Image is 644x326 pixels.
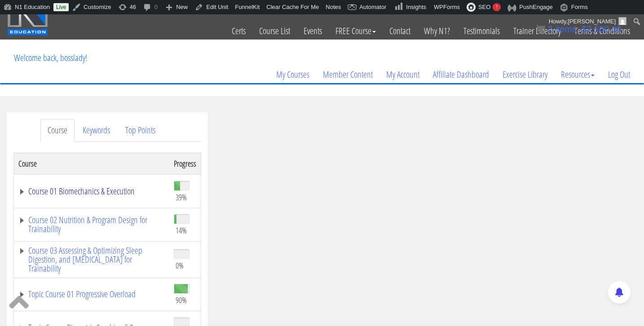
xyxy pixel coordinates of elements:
[269,53,316,96] a: My Courses
[536,24,622,34] a: 2 items: $2,500.00
[176,295,187,305] span: 90%
[225,9,252,53] a: Certs
[582,24,587,34] span: $
[7,40,94,76] p: Welcome back, bosslady!
[118,119,163,142] a: Top Points
[329,9,383,53] a: FREE Course
[555,24,579,34] span: items:
[601,53,637,96] a: Log Out
[18,246,165,273] a: Course 03 Assessing & Optimizing Sleep Digestion, and [MEDICAL_DATA] for Trainability
[53,3,69,11] a: Live
[18,187,165,196] a: Course 01 Biomechanics & Execution
[176,225,187,235] span: 14%
[426,53,496,96] a: Affiliate Dashboard
[297,9,329,53] a: Events
[176,192,187,202] span: 39%
[507,9,568,53] a: Trainer Directory
[75,119,117,142] a: Keywords
[496,53,554,96] a: Exercise Library
[536,25,545,34] img: icon11.png
[252,9,297,53] a: Course List
[18,216,165,233] a: Course 02 Nutrition & Program Design for Trainability
[40,119,75,142] a: Course
[379,53,426,96] a: My Account
[457,9,507,53] a: Testimonials
[493,3,501,11] div: !
[478,4,490,10] span: SEO
[18,290,165,299] a: Topic Course 01 Progressive Overload
[546,14,630,29] a: Howdy,
[417,9,457,53] a: Why N1?
[554,53,601,96] a: Resources
[547,24,552,34] span: 2
[176,260,184,270] span: 0%
[582,24,622,34] bdi: 2,500.00
[169,153,201,174] th: Progress
[406,4,426,10] span: Insights
[568,18,616,25] span: [PERSON_NAME]
[383,9,417,53] a: Contact
[316,53,379,96] a: Member Content
[14,153,170,174] th: Course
